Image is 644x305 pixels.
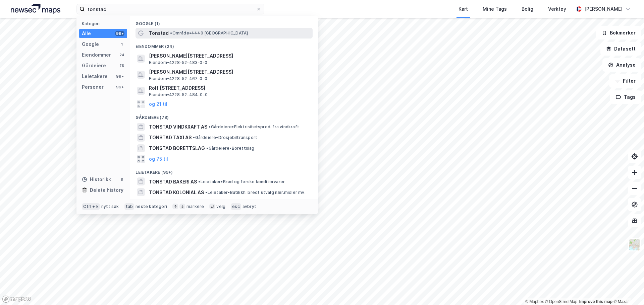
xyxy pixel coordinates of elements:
[149,52,310,60] span: [PERSON_NAME][STREET_ADDRESS]
[82,40,99,48] div: Google
[82,62,106,70] div: Gårdeiere
[119,52,124,58] div: 24
[231,203,241,210] div: esc
[548,5,566,13] div: Verktøy
[149,60,207,65] span: Eiendom • 4228-52-483-0-0
[170,30,248,36] span: Område • 4440 [GEOGRAPHIC_DATA]
[119,177,124,182] div: 8
[149,92,208,97] span: Eiendom • 4228-52-484-0-0
[206,146,254,151] span: Gårdeiere • Borettslag
[90,186,123,194] div: Delete history
[149,123,207,131] span: TONSTAD VINDKRAFT AS
[602,58,641,72] button: Analyse
[243,204,256,209] div: avbryt
[545,299,578,304] a: OpenStreetMap
[82,29,91,37] div: Alle
[2,295,32,303] a: Mapbox homepage
[610,90,641,104] button: Tags
[610,273,644,305] iframe: Chat Widget
[170,30,172,35] span: •
[82,51,111,59] div: Eiendommer
[186,204,204,209] div: markere
[130,164,318,176] div: Leietakere (99+)
[119,42,124,47] div: 1
[149,68,310,76] span: [PERSON_NAME][STREET_ADDRESS]
[115,74,124,79] div: 99+
[579,299,612,304] a: Improve this map
[130,16,318,28] div: Google (1)
[198,179,285,184] span: Leietaker • Brød og ferske konditorvarer
[149,84,310,92] span: Rolf [STREET_ADDRESS]
[600,42,641,56] button: Datasett
[82,203,100,210] div: Ctrl + k
[193,135,257,140] span: Gårdeiere • Drosjebiltransport
[609,74,641,88] button: Filter
[85,4,256,14] input: Søk på adresse, matrikkel, gårdeiere, leietakere eller personer
[205,190,305,195] span: Leietaker • Butikkh. bredt utvalg nær.midler mv.
[130,39,318,51] div: Eiendommer (24)
[149,144,205,152] span: TONSTAD BORETTSLAG
[216,204,225,209] div: velg
[119,63,124,68] div: 78
[136,204,167,209] div: neste kategori
[82,72,108,80] div: Leietakere
[209,124,211,129] span: •
[149,134,192,142] span: TONSTAD TAXI AS
[198,179,200,184] span: •
[206,146,208,151] span: •
[584,5,623,13] div: [PERSON_NAME]
[628,238,641,251] img: Z
[149,76,207,81] span: Eiendom • 4228-52-467-0-0
[149,178,197,186] span: TONSTAD BAKERI AS
[459,5,468,13] div: Kart
[522,5,533,13] div: Bolig
[82,83,104,91] div: Personer
[483,5,507,13] div: Mine Tags
[115,31,124,36] div: 99+
[193,135,195,140] span: •
[205,190,207,195] span: •
[11,4,60,14] img: logo.a4113a55bc3d86da70a041830d287a7e.svg
[124,203,135,210] div: tab
[149,100,167,108] button: og 21 til
[82,21,127,26] div: Kategori
[149,155,168,163] button: og 75 til
[82,175,111,183] div: Historikk
[149,29,169,37] span: Tonstad
[525,299,544,304] a: Mapbox
[115,84,124,90] div: 99+
[101,204,119,209] div: nytt søk
[130,109,318,122] div: Gårdeiere (78)
[209,124,299,130] span: Gårdeiere • Elektrisitetsprod. fra vindkraft
[596,26,641,40] button: Bokmerker
[149,188,204,197] span: TONSTAD KOLONIAL AS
